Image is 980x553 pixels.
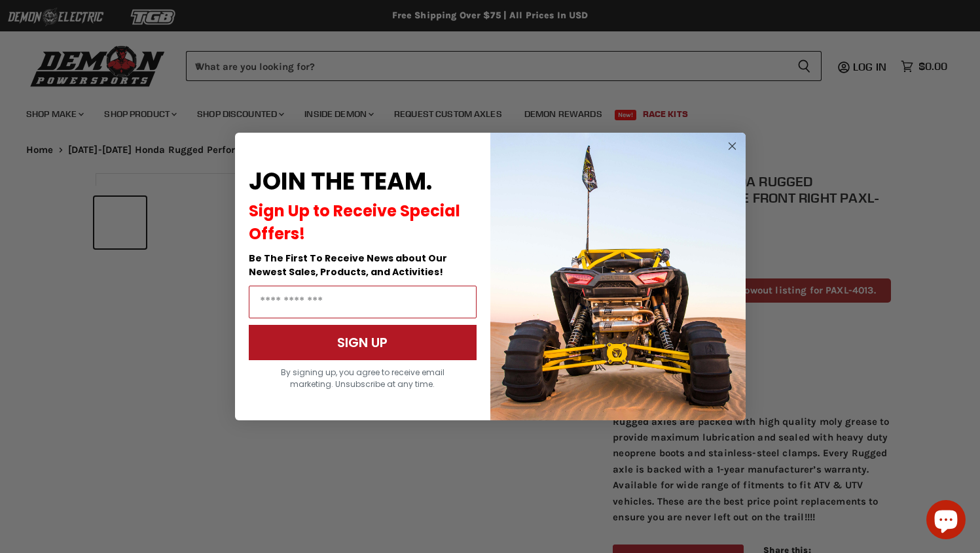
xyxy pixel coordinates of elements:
[281,367,445,390] span: By signing up, you agree to receive email marketing. Unsubscribe at any time.
[249,200,460,244] span: Sign Up to Receive Special Offers!
[249,325,477,360] button: SIGN UP
[490,133,746,420] img: a9095488-b6e7-41ba-879d-588abfab540b.jpeg
[249,252,447,278] span: Be The First To Receive News about Our Newest Sales, Products, and Activities!
[249,165,432,198] span: JOIN THE TEAM.
[922,500,970,543] inbox-online-store-chat: Shopify online store chat
[724,138,740,154] button: Close dialog
[249,286,477,318] input: Email Address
